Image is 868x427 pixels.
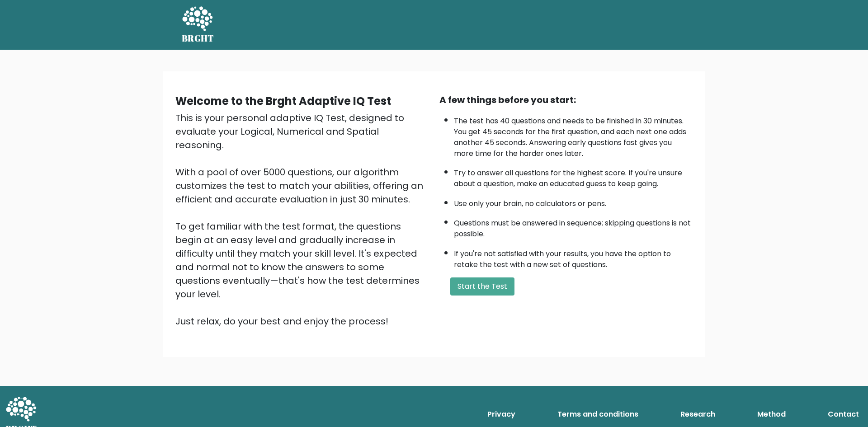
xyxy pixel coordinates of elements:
li: Try to answer all questions for the highest score. If you're unsure about a question, make an edu... [454,163,693,189]
h5: BRGHT [182,33,214,44]
button: Start the Test [450,277,514,296]
div: This is your personal adaptive IQ Test, designed to evaluate your Logical, Numerical and Spatial ... [175,111,429,328]
a: BRGHT [182,4,214,46]
li: The test has 40 questions and needs to be finished in 30 minutes. You get 45 seconds for the firs... [454,111,693,159]
li: Use only your brain, no calculators or pens. [454,194,693,209]
a: Privacy [484,405,519,423]
a: Contact [824,405,863,423]
b: Welcome to the Brght Adaptive IQ Test [175,94,391,108]
a: Method [754,405,789,423]
li: Questions must be answered in sequence; skipping questions is not possible. [454,213,693,239]
a: Terms and conditions [554,405,642,423]
li: If you're not satisfied with your results, you have the option to retake the test with a new set ... [454,244,693,270]
a: Research [677,405,719,423]
div: A few things before you start: [439,93,693,107]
